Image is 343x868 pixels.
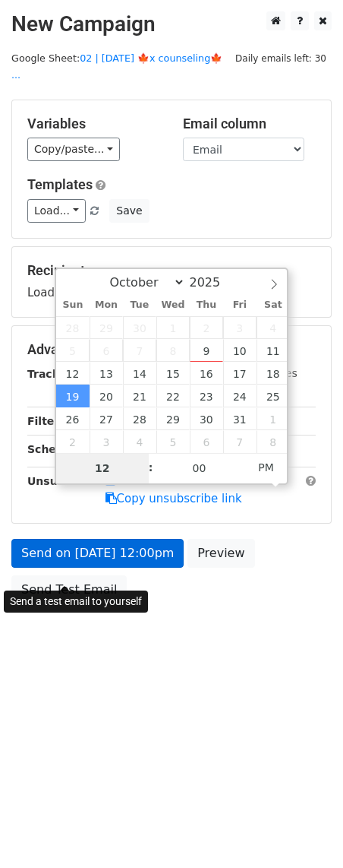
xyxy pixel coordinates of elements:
span: Sun [56,300,90,310]
div: Send a test email to yourself [4,591,148,613]
a: Copy unsubscribe link [105,492,242,505]
span: Click to toggle [245,452,287,483]
span: October 15, 2025 [156,362,190,385]
span: October 6, 2025 [90,339,123,362]
span: Daily emails left: 30 [230,50,332,67]
h5: Email column [183,116,316,132]
span: October 8, 2025 [156,339,190,362]
span: October 9, 2025 [190,339,223,362]
a: Load... [27,199,86,223]
h5: Advanced [27,341,316,358]
span: October 14, 2025 [123,362,156,385]
span: October 25, 2025 [256,385,290,407]
label: UTM Codes [238,366,297,382]
span: : [149,452,153,483]
small: Google Sheet: [11,52,222,81]
span: October 17, 2025 [223,362,256,385]
span: November 6, 2025 [190,430,223,453]
span: October 29, 2025 [156,407,190,430]
h5: Variables [27,116,160,132]
span: October 10, 2025 [223,339,256,362]
span: Sat [256,300,290,310]
span: October 2, 2025 [190,316,223,339]
a: Daily emails left: 30 [230,52,332,64]
span: October 23, 2025 [190,385,223,407]
button: Save [109,199,149,223]
span: October 30, 2025 [190,407,223,430]
a: 02 | [DATE] 🍁x counseling🍁 ... [11,52,222,81]
iframe: Chat Widget [267,795,343,868]
span: October 31, 2025 [223,407,256,430]
span: October 28, 2025 [123,407,156,430]
span: October 19, 2025 [56,385,90,407]
h2: New Campaign [11,11,332,37]
strong: Schedule [27,443,82,455]
span: November 7, 2025 [223,430,256,453]
span: October 26, 2025 [56,407,90,430]
span: September 29, 2025 [90,316,123,339]
input: Year [185,275,240,290]
span: October 16, 2025 [190,362,223,385]
span: October 1, 2025 [156,316,190,339]
span: October 13, 2025 [90,362,123,385]
span: September 30, 2025 [123,316,156,339]
div: Loading... [27,262,316,302]
span: September 28, 2025 [56,316,90,339]
span: October 18, 2025 [256,362,290,385]
input: Hour [56,453,149,483]
span: Thu [190,300,223,310]
span: October 24, 2025 [223,385,256,407]
strong: Filters [27,415,66,427]
span: October 11, 2025 [256,339,290,362]
a: Send on [DATE] 12:00pm [11,539,184,568]
span: October 4, 2025 [256,316,290,339]
span: Mon [90,300,123,310]
input: Minute [153,453,246,483]
span: October 12, 2025 [56,362,90,385]
span: Fri [223,300,256,310]
span: October 3, 2025 [223,316,256,339]
span: October 22, 2025 [156,385,190,407]
a: Copy/paste... [27,138,120,161]
span: November 2, 2025 [56,430,90,453]
strong: Tracking [27,368,78,380]
strong: Unsubscribe [27,475,102,487]
span: Wed [156,300,190,310]
span: October 5, 2025 [56,339,90,362]
a: Send Test Email [11,575,127,604]
a: Templates [27,176,93,192]
span: November 3, 2025 [90,430,123,453]
span: November 8, 2025 [256,430,290,453]
span: November 1, 2025 [256,407,290,430]
span: October 21, 2025 [123,385,156,407]
span: November 5, 2025 [156,430,190,453]
span: Tue [123,300,156,310]
span: November 4, 2025 [123,430,156,453]
h5: Recipients [27,262,316,279]
span: October 27, 2025 [90,407,123,430]
span: October 20, 2025 [90,385,123,407]
a: Preview [187,539,254,568]
span: October 7, 2025 [123,339,156,362]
